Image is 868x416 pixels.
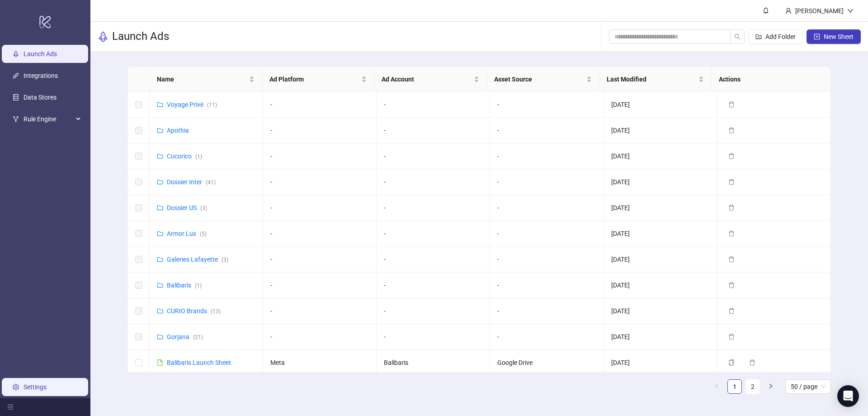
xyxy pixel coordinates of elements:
[745,379,760,394] li: 2
[167,333,203,340] a: Gorjana(21)
[269,74,360,84] span: Ad Platform
[604,324,717,350] td: [DATE]
[207,102,217,108] span: ( 11 )
[167,282,202,289] a: Balibaris(1)
[157,205,163,211] span: folder
[604,273,717,298] td: [DATE]
[490,350,604,376] td: Google Drive
[206,179,216,186] span: ( 41 )
[157,179,163,185] span: folder
[728,230,735,237] span: delete
[24,383,47,391] a: Settings
[377,324,490,350] td: -
[490,118,604,143] td: -
[764,379,778,394] li: Next Page
[167,256,228,263] a: Galeries Lafayette(3)
[157,334,163,340] span: folder
[263,247,377,273] td: -
[263,324,377,350] td: -
[748,29,803,44] button: Add Folder
[604,143,717,169] td: [DATE]
[374,67,487,92] th: Ad Account
[728,359,735,366] span: copy
[490,92,604,118] td: -
[728,308,735,314] span: delete
[377,118,490,143] td: -
[604,195,717,221] td: [DATE]
[263,350,377,376] td: Meta
[734,33,741,40] span: search
[792,6,847,16] div: [PERSON_NAME]
[490,221,604,247] td: -
[604,92,717,118] td: [DATE]
[167,359,231,366] a: Balibaris Launch Sheet
[768,383,774,389] span: right
[200,205,207,211] span: ( 3 )
[157,127,163,134] span: folder
[211,308,221,315] span: ( 13 )
[490,273,604,298] td: -
[487,67,599,92] th: Asset Source
[157,308,163,314] span: folder
[377,169,490,195] td: -
[604,118,717,143] td: [DATE]
[167,204,207,211] a: Dossier US(3)
[755,33,762,40] span: folder-add
[709,379,724,394] li: Previous Page
[24,51,57,58] a: Launch Ads
[824,33,854,40] span: New Sheet
[382,74,472,84] span: Ad Account
[763,7,769,14] span: bell
[157,359,163,366] span: file
[785,379,831,394] div: Page Size
[157,101,163,108] span: folder
[604,247,717,273] td: [DATE]
[150,67,262,92] th: Name
[263,221,377,247] td: -
[157,74,247,84] span: Name
[604,169,717,195] td: [DATE]
[167,101,217,108] a: Voyage Privé(11)
[377,247,490,273] td: -
[377,195,490,221] td: -
[490,324,604,350] td: -
[727,379,742,394] li: 1
[712,67,824,92] th: Actions
[377,298,490,324] td: -
[728,153,735,159] span: delete
[791,380,826,393] span: 50 / page
[728,205,735,211] span: delete
[157,230,163,237] span: folder
[604,298,717,324] td: [DATE]
[764,379,778,394] button: right
[263,143,377,169] td: -
[167,307,221,315] a: CURIO Brands(13)
[728,334,735,340] span: delete
[814,33,820,40] span: plus-square
[847,8,854,14] span: down
[728,101,735,108] span: delete
[728,380,741,393] a: 1
[13,116,19,123] span: fork
[837,385,859,407] div: Open Intercom Messenger
[746,380,759,393] a: 2
[604,221,717,247] td: [DATE]
[490,298,604,324] td: -
[490,247,604,273] td: -
[807,29,861,44] button: New Sheet
[193,334,203,340] span: ( 21 )
[377,221,490,247] td: -
[604,350,717,376] td: [DATE]
[377,92,490,118] td: -
[377,143,490,169] td: -
[728,127,735,134] span: delete
[490,169,604,195] td: -
[765,33,796,40] span: Add Folder
[167,178,216,186] a: Dossier Inter(41)
[24,110,73,129] span: Rule Engine
[263,169,377,195] td: -
[200,231,207,237] span: ( 5 )
[157,256,163,263] span: folder
[195,282,202,289] span: ( 1 )
[98,31,108,42] span: rocket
